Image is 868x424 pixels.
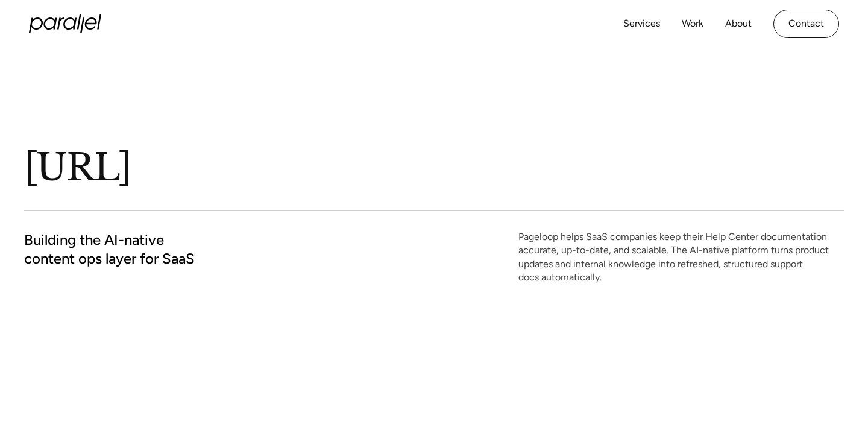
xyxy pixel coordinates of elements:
a: home [29,14,101,33]
p: Pageloop helps SaaS companies keep their Help Center documentation accurate, up-to-date, and scal... [518,230,844,285]
a: Services [623,15,660,33]
h1: [URL] [24,144,506,191]
a: About [725,15,752,33]
a: Contact [773,10,839,38]
h2: Building the AI-native content ops layer for SaaS [24,230,250,268]
a: Work [682,15,703,33]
